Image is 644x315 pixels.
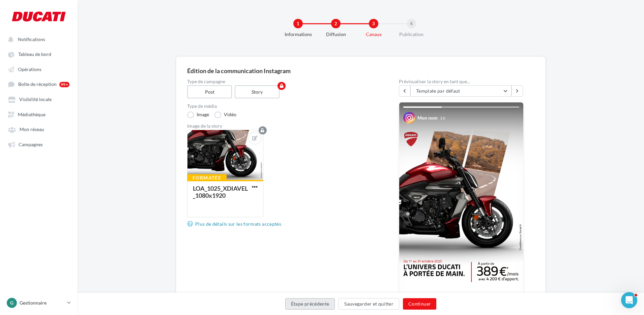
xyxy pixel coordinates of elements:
[369,19,378,28] div: 3
[5,296,72,309] a: G Gestionnaire
[235,85,280,98] label: Story
[440,116,445,121] div: 1 h
[293,19,303,28] div: 1
[19,141,43,147] span: Campagnes
[403,298,436,310] button: Continuer
[187,220,284,228] a: Plus de détails sur les formats acceptés
[621,292,637,308] iframe: Intercom live chat
[20,300,64,306] p: Gestionnaire
[18,66,41,72] span: Opérations
[4,138,74,150] a: Campagnes
[417,115,438,121] div: Mon nom
[4,33,71,45] button: Notifications
[187,174,227,182] div: Formatée
[214,112,236,118] label: Vidéo
[4,108,74,120] a: Médiathèque
[4,123,74,135] a: Mon réseau
[339,298,399,310] button: Sauvegarder et quitter
[18,36,45,42] span: Notifications
[18,112,46,117] span: Médiathèque
[4,48,74,60] a: Tableau de bord
[352,31,395,38] div: Canaux
[18,82,57,87] span: Boîte de réception
[410,85,511,97] button: Template par défaut
[314,31,357,38] div: Diffusion
[19,97,52,102] span: Visibilité locale
[416,88,460,94] span: Template par défaut
[4,63,74,75] a: Opérations
[331,19,341,28] div: 2
[187,68,534,74] div: Édition de la communication Instagram
[187,112,209,118] label: Image
[59,82,69,87] div: 99+
[193,185,248,199] div: LOA_1025_XDIAVEL_1080x1920
[285,298,335,310] button: Étape précédente
[390,31,433,38] div: Publication
[187,85,232,98] label: Post
[399,79,524,84] div: Prévisualiser la story en tant que...
[187,79,377,84] label: Type de campagne
[407,19,416,28] div: 4
[20,127,44,132] span: Mon réseau
[187,124,377,128] div: Image de la story
[4,93,74,105] a: Visibilité locale
[187,104,377,108] label: Type de média
[276,31,320,38] div: Informations
[10,300,13,306] span: G
[4,78,74,90] a: Boîte de réception 99+
[18,52,51,57] span: Tableau de bord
